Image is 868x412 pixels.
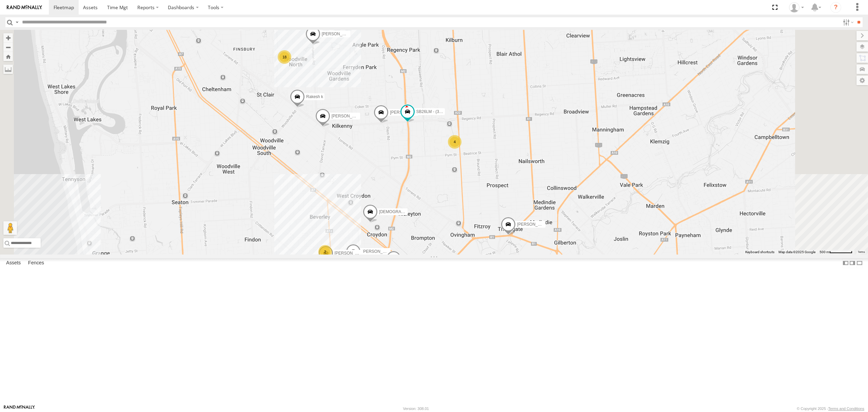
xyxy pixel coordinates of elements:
[3,64,13,74] label: Measure
[817,250,854,255] button: Map Scale: 500 m per 64 pixels
[778,250,815,254] span: Map data ©2025 Google
[7,5,42,10] img: rand-logo.svg
[403,407,429,411] div: Version: 308.01
[787,2,806,13] div: Peter Lu
[278,50,291,64] div: 18
[3,221,17,235] button: Drag Pegman onto the map to open Street View
[448,135,461,149] div: 4
[379,209,458,214] span: [DEMOGRAPHIC_DATA][PERSON_NAME]
[745,250,774,255] button: Keyboard shortcuts
[416,110,461,114] span: SB26LM - (3P HINO) R7
[3,42,13,52] button: Zoom out
[318,245,332,259] div: 2
[4,405,35,412] a: Visit our Website
[842,258,849,268] label: Dock Summary Table to the Left
[830,2,841,13] i: ?
[332,114,365,118] span: [PERSON_NAME]
[517,222,551,227] span: [PERSON_NAME]
[3,52,13,61] button: Zoom Home
[3,258,24,268] label: Assets
[14,17,20,27] label: Search Query
[849,258,856,268] label: Dock Summary Table to the Right
[3,33,13,42] button: Zoom in
[828,407,864,411] a: Terms and Conditions
[335,251,368,256] span: [PERSON_NAME]
[820,250,829,254] span: 500 m
[322,32,355,36] span: [PERSON_NAME]
[856,258,863,268] label: Hide Summary Table
[840,17,855,27] label: Search Filter Options
[362,249,396,254] span: [PERSON_NAME]
[797,407,864,411] div: © Copyright 2025 -
[306,94,323,99] span: Rakesh k
[856,76,868,85] label: Map Settings
[25,258,47,268] label: Fences
[390,110,423,115] span: [PERSON_NAME]
[858,251,865,254] a: Terms (opens in new tab)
